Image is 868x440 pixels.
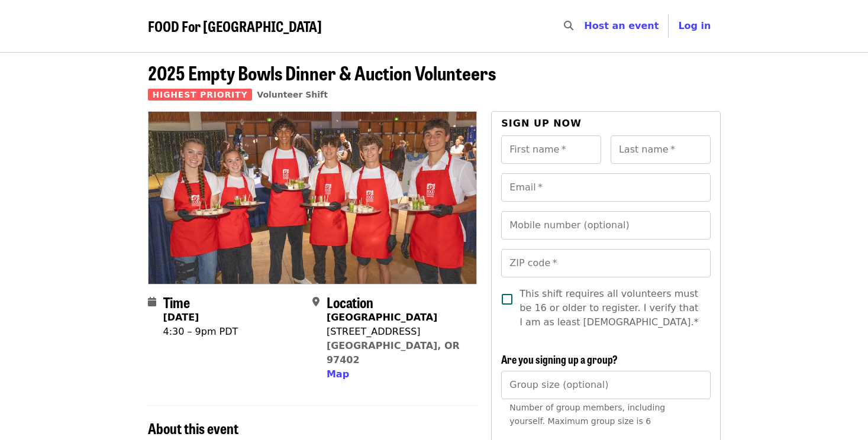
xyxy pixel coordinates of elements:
a: Host an event [584,20,659,31]
img: 2025 Empty Bowls Dinner & Auction Volunteers organized by FOOD For Lane County [149,112,477,283]
input: First name [501,135,601,164]
span: Sign up now [501,118,582,129]
span: Time [163,292,190,312]
span: FOOD For [GEOGRAPHIC_DATA] [148,15,322,36]
input: ZIP code [501,249,710,277]
span: About this event [148,418,238,438]
span: 2025 Empty Bowls Dinner & Auction Volunteers [148,59,496,86]
i: calendar icon [148,296,156,308]
a: Volunteer Shift [257,90,328,99]
div: 4:30 – 9pm PDT [163,325,238,339]
span: Log in [678,20,711,31]
a: [GEOGRAPHIC_DATA], OR 97402 [327,340,460,365]
span: Map [327,368,349,380]
input: [object Object] [501,371,710,399]
input: Email [501,173,710,202]
span: Highest Priority [148,89,253,101]
input: Search [580,12,590,40]
input: Mobile number (optional) [501,211,710,240]
div: [STREET_ADDRESS] [327,325,467,339]
span: Number of group members, including yourself. Maximum group size is 6 [509,403,665,426]
i: search icon [564,20,573,31]
strong: [GEOGRAPHIC_DATA] [327,312,437,323]
button: Map [327,367,349,381]
button: Log in [669,14,720,38]
span: This shift requires all volunteers must be 16 or older to register. I verify that I am as least [... [519,287,701,329]
span: Are you signing up a group? [501,351,618,367]
span: Location [327,292,373,312]
strong: [DATE] [163,312,199,323]
a: FOOD For [GEOGRAPHIC_DATA] [148,18,322,35]
i: map-marker-alt icon [312,296,320,308]
input: Last name [611,135,711,164]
